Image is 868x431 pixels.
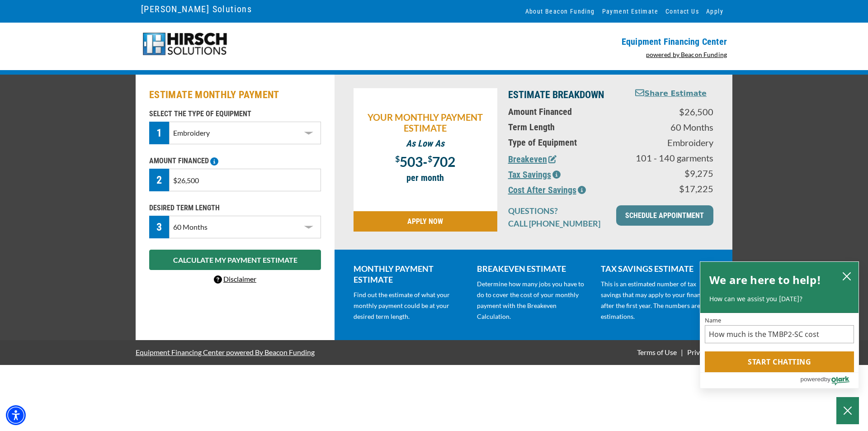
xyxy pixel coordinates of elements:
[149,156,321,166] p: AMOUNT FINANCED
[400,153,423,170] span: 503
[508,168,561,181] button: Tax Savings
[141,32,228,57] img: logo
[6,405,26,425] div: Accessibility Menu
[432,153,455,170] span: 702
[149,88,321,102] h2: ESTIMATE MONTHLY PAYMENT
[634,152,713,163] p: 101 - 140 garments
[700,261,859,389] div: olark chatbox
[634,183,713,194] p: $17,225
[635,348,679,356] a: Terms of Use - open in a new tab
[634,122,713,133] p: 60 Months
[508,122,623,133] p: Term Length
[169,169,321,191] input: $0
[508,106,623,117] p: Amount Financed
[428,154,432,164] span: $
[358,112,493,133] p: YOUR MONTHLY PAYMENT ESTIMATE
[635,88,707,99] button: Share Estimate
[354,263,466,285] p: MONTHLY PAYMENT ESTIMATE
[800,373,859,388] a: Powered by Olark
[508,218,605,229] p: CALL [PHONE_NUMBER]
[800,374,824,385] span: powered
[149,169,169,191] div: 2
[681,348,683,356] span: |
[149,203,321,213] p: DESIRED TERM LENGTH
[136,341,315,363] a: Equipment Financing Center powered By Beacon Funding - open in a new tab
[508,137,623,148] p: Type of Equipment
[709,271,821,289] h2: We are here to help!
[709,294,849,303] p: How can we assist you [DATE]?
[601,263,713,274] p: TAX SAVINGS ESTIMATE
[836,397,859,424] button: Close Chatbox
[358,172,493,183] p: per month
[508,152,557,166] button: Breakeven
[634,106,713,117] p: $26,500
[477,279,590,322] p: Determine how many jobs you have to do to cover the cost of your monthly payment with the Breakev...
[508,88,623,102] p: ESTIMATE BREAKDOWN
[685,348,732,356] a: Privacy Policy - open in a new tab
[616,205,713,226] a: SCHEDULE APPOINTMENT
[149,216,169,238] div: 3
[149,250,321,270] button: CALCULATE MY PAYMENT ESTIMATE
[634,137,713,148] p: Embroidery
[395,154,400,164] span: $
[634,168,713,179] p: $9,275
[358,138,493,149] p: As Low As
[149,109,321,119] p: SELECT THE TYPE OF EQUIPMENT
[705,317,854,323] label: Name
[824,374,830,385] span: by
[439,36,727,47] p: Equipment Financing Center
[141,1,252,17] a: [PERSON_NAME] Solutions
[646,51,727,58] a: powered by Beacon Funding - open in a new tab
[705,325,854,343] input: Name
[705,351,854,372] button: Start chatting
[149,122,169,144] div: 1
[358,153,493,168] p: -
[477,263,590,274] p: BREAKEVEN ESTIMATE
[508,183,586,197] button: Cost After Savings
[508,205,605,216] p: QUESTIONS?
[601,279,713,322] p: This is an estimated number of tax savings that may apply to your financing after the first year....
[354,289,466,322] p: Find out the estimate of what your monthly payment could be at your desired term length.
[354,211,497,232] a: APPLY NOW
[214,275,256,283] a: Disclaimer
[840,270,854,282] button: close chatbox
